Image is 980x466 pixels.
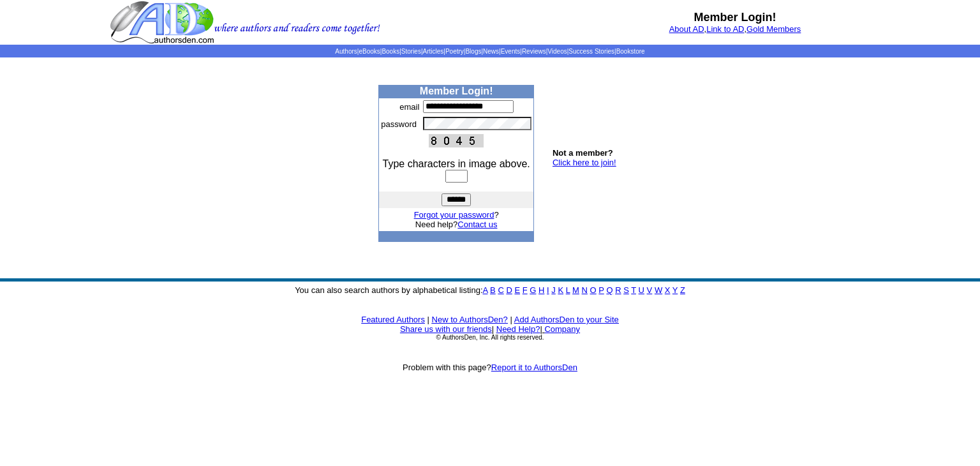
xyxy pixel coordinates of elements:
[501,48,521,55] a: Events
[514,285,520,295] a: E
[590,285,597,295] a: O
[615,285,621,295] a: R
[647,285,653,295] a: V
[639,285,644,295] a: U
[746,24,801,34] a: Gold Members
[465,48,481,55] a: Blogs
[665,285,671,295] a: X
[522,48,546,55] a: Reviews
[359,48,380,55] a: eBooks
[547,48,567,55] a: Videos
[582,285,588,295] a: N
[530,285,536,295] a: G
[553,148,613,158] b: Not a member?
[606,285,612,295] a: Q
[361,315,425,324] a: Featured Authors
[383,158,530,169] font: Type characters in image above.
[436,334,544,341] font: © AuthorsDen, Inc. All rights reserved.
[568,48,614,55] a: Success Stories
[420,86,493,96] b: Member Login!
[490,285,496,295] a: B
[483,48,499,55] a: News
[598,285,604,295] a: P
[483,285,488,295] a: A
[538,285,544,295] a: H
[706,24,744,34] a: Link to AD
[551,285,556,295] a: J
[415,220,498,229] font: Need help?
[401,48,421,55] a: Stories
[669,24,704,34] a: About AD
[566,285,570,295] a: L
[523,285,528,295] a: F
[492,324,494,334] font: |
[572,285,579,295] a: M
[445,48,464,55] a: Poetry
[335,48,644,55] span: | | | | | | | | | | | |
[553,158,616,167] a: Click here to join!
[491,363,577,372] a: Report it to AuthorsDen
[382,48,399,55] a: Books
[669,24,801,34] font: , ,
[655,285,662,295] a: W
[414,210,499,220] font: ?
[335,48,357,55] a: Authors
[540,324,580,334] font: |
[498,285,503,295] a: C
[400,324,492,334] a: Share us with our friends
[496,324,540,334] a: Need Help?
[399,102,419,112] font: email
[680,285,685,295] a: Z
[694,11,776,24] b: Member Login!
[506,285,512,295] a: D
[558,285,563,295] a: K
[295,285,685,295] font: You can also search authors by alphabetical listing:
[510,315,512,324] font: |
[672,285,678,295] a: Y
[381,119,417,129] font: password
[457,220,497,229] a: Contact us
[429,134,484,147] img: This Is CAPTCHA Image
[427,315,429,324] font: |
[623,285,629,295] a: S
[403,363,577,372] font: Problem with this page?
[432,315,508,324] a: New to AuthorsDen?
[414,210,494,220] a: Forgot your password
[544,324,580,334] a: Company
[547,285,549,295] a: I
[514,315,619,324] a: Add AuthorsDen to your Site
[423,48,444,55] a: Articles
[616,48,645,55] a: Bookstore
[631,285,636,295] a: T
